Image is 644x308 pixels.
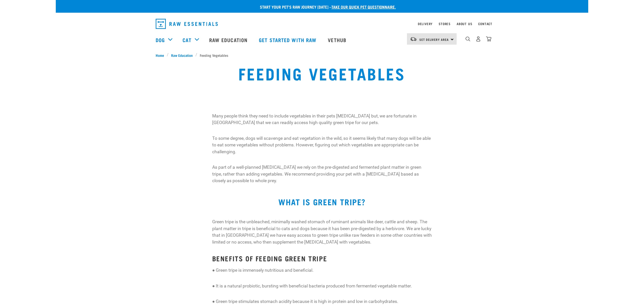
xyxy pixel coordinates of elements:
h3: BENEFITS OF FEEDING GREEN TRIPE [212,254,432,262]
a: Stores [439,23,451,25]
a: Cat [183,36,191,44]
img: van-moving.png [410,37,417,41]
a: Home [156,53,167,58]
a: Raw Education [204,30,254,50]
span: Home [156,53,164,58]
a: Delivery [418,23,433,25]
a: Vethub [323,30,353,50]
img: home-icon-1@2x.png [466,37,470,41]
nav: dropdown navigation [56,30,588,50]
span: Raw Education [171,53,193,58]
nav: breadcrumbs [156,53,488,58]
a: take our quick pet questionnaire. [331,6,396,8]
p: As part of a well-planned [MEDICAL_DATA] we rely on the pre-digested and fermented plant matter i... [212,164,432,184]
img: home-icon@2x.png [486,36,491,42]
a: Contact [478,23,492,25]
p: ● Green tripe is immensely nutritious and beneficial. [212,267,432,273]
p: ● It is a natural probiotic, bursting with beneficial bacteria produced from fermented vegetable ... [212,283,432,289]
p: ● Green tripe stimulates stomach acidity because it is high in protein and low in carbohydrates. [212,298,432,305]
p: Many people think they need to include vegetables in their pets [MEDICAL_DATA] but, we are fortun... [212,113,432,126]
a: Get started with Raw [254,30,323,50]
a: About Us [457,23,472,25]
img: Raw Essentials Logo [156,19,218,29]
a: Dog [156,36,165,44]
span: Set Delivery Area [419,39,449,40]
p: Green tripe is the unbleached, minimally washed stomach of ruminant animals like deer, cattle and... [212,218,432,245]
h1: Feeding Vegetables [238,64,405,82]
p: To some degree, dogs will scavenge and eat vegetation in the wild, so it seems likely that many d... [212,135,432,155]
p: Start your pet’s raw journey [DATE] – [60,4,592,10]
nav: dropdown navigation [152,17,492,31]
img: user.png [476,36,481,42]
a: Raw Education [169,53,195,58]
h2: WHAT IS GREEN TRIPE? [156,197,488,206]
